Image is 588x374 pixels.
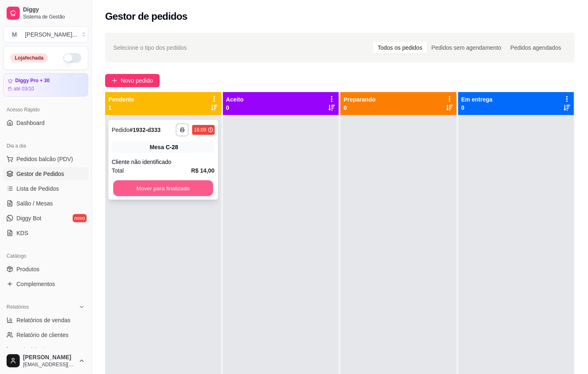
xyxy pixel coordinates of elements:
button: Novo pedido [105,74,160,87]
span: Produtos [16,265,39,273]
span: [PERSON_NAME] [23,354,75,361]
span: Total [112,166,124,175]
div: [PERSON_NAME] ... [25,30,77,39]
span: Novo pedido [121,76,153,85]
a: Lista de Pedidos [3,182,88,195]
p: 0 [344,104,376,112]
a: Dashboard [3,116,88,129]
div: Dia a dia [3,139,88,152]
p: Pendente [108,95,134,104]
p: Em entrega [462,95,493,104]
a: KDS [3,226,88,240]
span: Relatórios de vendas [16,316,71,324]
span: Pedidos balcão (PDV) [16,155,73,163]
strong: R$ 14,00 [191,167,215,174]
button: [PERSON_NAME][EMAIL_ADDRESS][DOMAIN_NAME] [3,351,88,371]
p: Aceito [226,95,244,104]
span: Salão / Mesas [16,199,53,208]
div: 16:09 [194,127,206,133]
span: Relatórios [7,304,29,310]
span: Gestor de Pedidos [16,170,64,178]
span: Lista de Pedidos [16,185,59,193]
article: até 03/10 [14,85,34,92]
h2: Gestor de pedidos [105,10,188,23]
a: Diggy Pro + 30até 03/10 [3,73,88,97]
p: Preparando [344,95,376,104]
p: 0 [226,104,244,112]
article: Diggy Pro + 30 [15,78,50,84]
button: Alterar Status [63,53,81,63]
span: M [10,30,18,39]
div: Pedidos agendados [506,42,566,53]
span: Dashboard [16,119,45,127]
div: Pedidos sem agendamento [427,42,506,53]
span: Mesa [150,143,164,151]
a: Relatório de mesas [3,343,88,356]
span: Pedido [112,127,130,133]
span: KDS [16,229,28,237]
p: 0 [462,104,493,112]
span: Relatório de clientes [16,331,69,339]
span: Complementos [16,280,55,288]
a: Gestor de Pedidos [3,167,88,180]
a: Relatórios de vendas [3,314,88,327]
span: Selecione o tipo dos pedidos [113,43,187,52]
a: DiggySistema de Gestão [3,3,88,23]
a: Relatório de clientes [3,328,88,342]
a: Produtos [3,263,88,276]
span: Diggy Bot [16,214,41,222]
button: Mover para finalizado [113,180,213,196]
span: [EMAIL_ADDRESS][DOMAIN_NAME] [23,361,75,368]
span: Sistema de Gestão [23,14,85,20]
span: Diggy [23,6,85,14]
span: Relatório de mesas [16,346,66,354]
button: Select a team [3,26,88,43]
a: Salão / Mesas [3,197,88,210]
button: Pedidos balcão (PDV) [3,152,88,166]
span: plus [112,78,117,83]
div: Todos os pedidos [373,42,427,53]
a: Diggy Botnovo [3,212,88,225]
div: Acesso Rápido [3,103,88,116]
div: Catálogo [3,249,88,263]
a: Complementos [3,277,88,291]
div: Loja fechada [10,53,48,62]
strong: # 1932-d333 [130,127,161,133]
div: C-28 [166,143,178,151]
p: 1 [108,104,134,112]
div: Cliente não identificado [112,158,215,166]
